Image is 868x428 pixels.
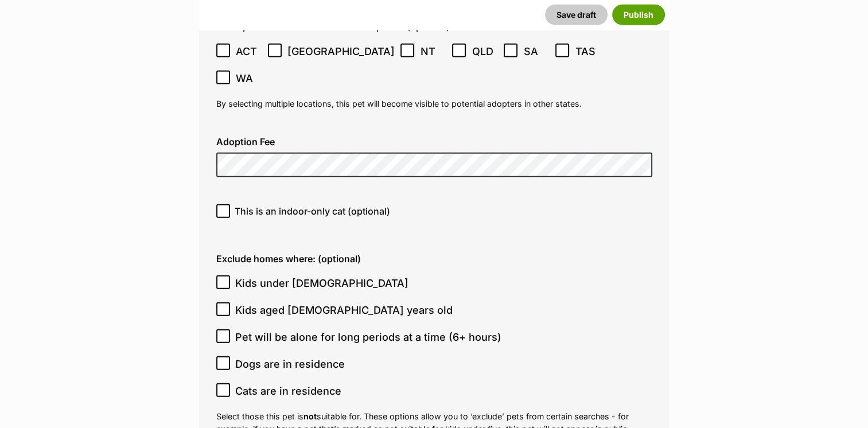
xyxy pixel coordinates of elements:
[216,21,652,32] label: Is the pet available for interstate adoption? (optional)
[545,4,608,25] button: Save draft
[216,137,652,147] label: Adoption Fee
[235,329,501,345] span: Pet will be alone for long periods at a time (6+ hours)
[216,254,652,264] label: Exclude homes where: (optional)
[287,44,395,59] span: [GEOGRAPHIC_DATA]
[421,44,446,59] span: NT
[612,4,665,25] button: Publish
[236,44,262,59] span: ACT
[235,356,345,372] span: Dogs are in residence
[575,44,601,59] span: TAS
[216,98,652,110] p: By selecting multiple locations, this pet will become visible to potential adopters in other states.
[235,204,390,218] span: This is an indoor-only cat (optional)
[524,44,550,59] span: SA
[303,411,317,421] strong: not
[235,302,453,318] span: Kids aged [DEMOGRAPHIC_DATA] years old
[236,71,262,86] span: WA
[235,383,341,399] span: Cats are in residence
[472,44,498,59] span: QLD
[235,275,408,291] span: Kids under [DEMOGRAPHIC_DATA]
